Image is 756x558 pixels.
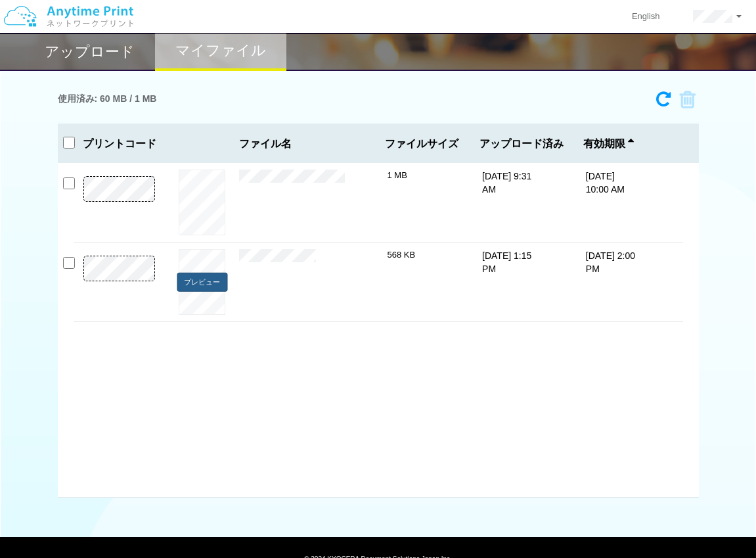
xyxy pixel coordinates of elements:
h2: アップロード [45,44,135,60]
p: [DATE] 1:15 PM [482,249,532,275]
h3: プリントコード [74,138,166,150]
span: アップロード済み [479,138,564,150]
span: ファイル名 [239,138,380,150]
h3: 使用済み: 60 MB / 1 MB [58,94,157,104]
span: 1 MB [388,170,407,180]
span: 568 KB [388,250,416,260]
p: [DATE] 9:31 AM [482,170,532,196]
p: [DATE] 10:00 AM [586,170,636,196]
h2: マイファイル [175,43,266,58]
button: プレビュー [177,273,227,292]
span: 有効期限 [583,138,634,150]
span: ファイルサイズ [385,138,460,150]
p: [DATE] 2:00 PM [586,249,636,275]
